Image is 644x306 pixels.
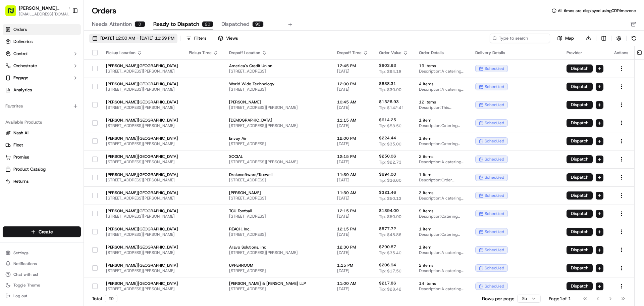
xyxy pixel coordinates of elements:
button: Nash AI [3,128,81,138]
span: 3 items [419,190,465,195]
span: [PERSON_NAME][GEOGRAPHIC_DATA] [106,172,178,177]
span: America's Credit Union [229,63,326,69]
div: We're available if you need us! [30,71,92,76]
span: [PERSON_NAME][GEOGRAPHIC_DATA] [106,99,178,105]
span: 12 items [419,99,465,105]
span: [STREET_ADDRESS][PERSON_NAME] [106,123,178,128]
button: Dispatch [567,101,593,109]
span: Envoy Air [229,136,326,141]
span: Map [565,35,574,41]
span: scheduled [485,283,504,289]
p: Welcome 👋 [7,27,122,38]
span: [PERSON_NAME][GEOGRAPHIC_DATA] [106,81,178,87]
button: Control [3,48,81,59]
span: scheduled [485,138,504,144]
span: Tip: $22.73 [379,160,401,165]
span: 12:30 PM [337,245,368,250]
span: scheduled [485,84,504,89]
span: 12:15 PM [337,226,368,232]
span: [PERSON_NAME][GEOGRAPHIC_DATA] [106,245,178,250]
div: 💻 [57,151,62,156]
button: Notifications [3,259,81,268]
button: Dispatch [567,264,593,272]
span: Tip: $30.00 [379,87,401,92]
span: [DATE] [337,286,368,292]
div: Order Details [419,50,465,55]
span: [STREET_ADDRESS] [229,141,326,146]
button: Dispatch [567,83,593,91]
span: [STREET_ADDRESS][PERSON_NAME] [229,105,326,110]
input: Type to search [490,34,550,43]
span: Product Catalog [13,166,46,172]
span: Dispatched [221,20,250,28]
span: $577.72 [379,226,396,231]
span: Tip: $17.50 [379,268,401,274]
span: [DATE] [337,214,368,219]
span: 19 items [419,63,465,69]
a: Orders [3,24,81,35]
div: Delivery Details [475,50,556,55]
span: scheduled [485,229,504,234]
span: Description: Catering order for 20 people, including a Group Bowl Bar with grilled steak, falafel... [419,232,465,237]
span: [STREET_ADDRESS][PERSON_NAME] [106,232,178,237]
img: Nash [7,7,20,20]
span: Tip: $94.18 [379,69,401,74]
button: Dispatch [567,228,593,236]
span: [PERSON_NAME][GEOGRAPHIC_DATA] [106,208,178,214]
span: scheduled [485,193,504,198]
span: scheduled [485,175,504,180]
span: $224.44 [379,135,396,141]
button: Views [215,34,241,43]
span: [PERSON_NAME] [229,190,326,195]
span: [EMAIL_ADDRESS][DOMAIN_NAME] [19,11,72,17]
div: Filters [194,35,206,41]
span: scheduled [485,211,504,216]
span: scheduled [485,265,504,271]
span: Description: A catering order for 25 people, including pita packs with various fillings (Garlic C... [419,69,465,74]
span: Engage [13,75,28,81]
div: Available Products [3,117,81,128]
span: 1 item [419,136,465,141]
span: [PERSON_NAME][GEOGRAPHIC_DATA] [21,122,91,128]
span: [STREET_ADDRESS] [229,87,326,92]
span: [STREET_ADDRESS][PERSON_NAME] [229,159,326,165]
span: Description: A catering order including two Group Bowl Bars with grilled chicken, one Group Bowl ... [419,87,465,92]
button: Dispatch [567,119,593,127]
span: [DATE] [337,141,368,146]
span: [STREET_ADDRESS] [229,195,326,201]
span: [STREET_ADDRESS][PERSON_NAME] [106,159,178,165]
span: All times are displayed using CDT timezone [558,8,636,13]
span: [DATE] [337,232,368,237]
span: 4 items [419,81,465,87]
span: 14 items [419,281,465,286]
a: Promise [5,154,78,160]
span: 1 item [419,172,465,177]
span: [PERSON_NAME] & [PERSON_NAME] LLP [229,281,326,286]
span: [STREET_ADDRESS][PERSON_NAME] [106,195,178,201]
button: Filters [183,34,209,43]
span: 12:45 PM [337,63,368,69]
span: [STREET_ADDRESS] [229,268,326,273]
button: [PERSON_NAME][GEOGRAPHIC_DATA] [19,5,65,11]
span: scheduled [485,102,504,107]
div: Dropoff Time [337,50,368,55]
span: Drakesoftware/Taxwell [229,172,326,177]
span: $614.25 [379,117,396,123]
span: [STREET_ADDRESS][PERSON_NAME] [106,250,178,255]
span: $250.06 [379,154,396,159]
span: [STREET_ADDRESS][PERSON_NAME] [106,141,178,146]
span: Notifications [13,261,37,266]
img: Liam S. [7,98,17,108]
div: Dropoff Location [229,50,326,55]
span: [DATE] [337,123,368,128]
span: 12:00 PM [337,81,368,87]
span: [PERSON_NAME][GEOGRAPHIC_DATA] [106,190,178,195]
span: [STREET_ADDRESS][PERSON_NAME] [229,123,326,128]
span: Knowledge Base [13,150,51,157]
span: [DATE] [337,159,368,165]
span: [DATE] 12:00 AM - [DATE] 11:59 PM [100,35,174,41]
span: $638.31 [379,81,396,86]
div: 20 [202,21,213,27]
button: Chat with us! [3,270,81,279]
